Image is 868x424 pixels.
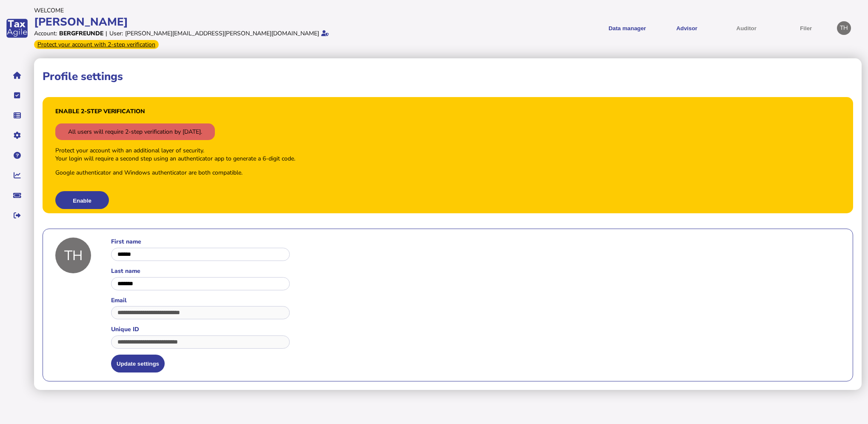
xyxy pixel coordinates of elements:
[720,18,773,39] button: Auditor
[34,6,431,14] div: Welcome
[111,355,165,372] button: Update settings
[436,18,833,39] menu: navigate products
[34,14,431,29] div: [PERSON_NAME]
[14,115,21,116] i: Data manager
[111,325,290,333] label: Unique ID
[8,166,26,184] button: Insights
[660,18,714,39] button: Shows a dropdown of VAT Advisor options
[8,206,26,224] button: Sign out
[321,30,329,36] i: Email verified
[8,86,26,104] button: Tasks
[55,107,145,115] h3: Enable 2-step verification
[8,146,26,164] button: Help pages
[34,29,57,37] div: Account:
[55,238,91,273] div: TH
[111,267,290,275] label: Last name
[34,40,159,49] div: From Oct 1, 2025, 2-step verification will be required to login. Set it up now...
[55,146,204,155] div: Protect your account with an additional layer of security.
[8,126,26,144] button: Manage settings
[109,29,123,37] div: User:
[837,21,851,35] div: Profile settings
[8,186,26,204] button: Raise a support ticket
[600,18,654,39] button: Shows a dropdown of Data manager options
[55,123,215,140] div: All users will require 2-step verification by [DATE].
[111,296,290,304] label: Email
[8,66,26,84] button: Home
[8,106,26,124] button: Data manager
[125,29,319,37] div: [PERSON_NAME][EMAIL_ADDRESS][PERSON_NAME][DOMAIN_NAME]
[106,29,107,37] div: |
[59,29,103,37] div: Bergfreunde
[55,155,295,163] div: Your login will require a second step using an authenticator app to generate a 6-digit code.
[779,18,833,39] button: Filer
[111,238,290,246] label: First name
[55,191,109,209] button: Enable
[43,69,123,84] h1: Profile settings
[55,169,243,177] p: Google authenticator and Windows authenticator are both compatible.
